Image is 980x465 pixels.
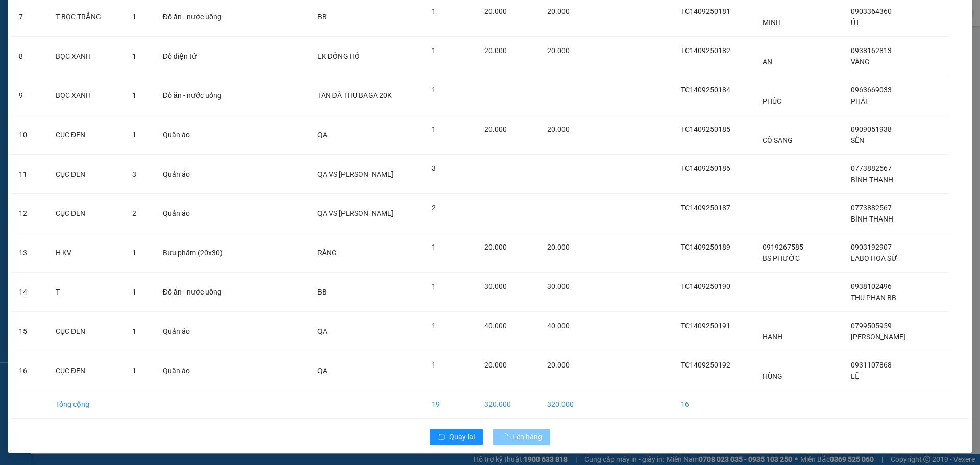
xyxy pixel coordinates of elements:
[155,155,249,194] td: Quần áo
[449,431,475,443] span: Quay lại
[493,429,550,445] button: Lên hàng
[681,322,730,330] span: TC1409250191
[681,164,730,173] span: TC1409250186
[11,233,47,273] td: 13
[432,243,436,251] span: 1
[547,322,570,330] span: 40.000
[424,390,476,419] td: 19
[851,282,892,290] span: 0938102496
[132,13,136,21] span: 1
[763,58,772,66] span: AN
[763,243,803,251] span: 0919267585
[547,243,570,251] span: 20.000
[432,282,436,290] span: 1
[763,333,782,341] span: HẠNH
[11,155,47,194] td: 11
[851,204,892,212] span: 0773882567
[484,243,507,251] span: 20.000
[432,361,436,369] span: 1
[317,170,394,178] span: QA VS [PERSON_NAME]
[432,125,436,133] span: 1
[851,361,892,369] span: 0931107868
[132,131,136,139] span: 1
[47,312,124,351] td: CỤC ĐEN
[547,7,570,15] span: 20.000
[47,155,124,194] td: CỤC ĐEN
[317,366,327,375] span: QA
[155,37,249,76] td: Đồ điện tử
[432,164,436,173] span: 3
[681,125,730,133] span: TC1409250185
[501,433,512,440] span: loading
[317,327,327,335] span: QA
[484,46,507,55] span: 20.000
[132,91,136,100] span: 1
[851,58,870,66] span: VÀNG
[851,7,892,15] span: 0903364360
[132,366,136,375] span: 1
[438,433,445,442] span: rollback
[484,361,507,369] span: 20.000
[681,361,730,369] span: TC1409250192
[132,170,136,178] span: 3
[132,52,136,60] span: 1
[47,37,124,76] td: BỌC XANH
[547,282,570,290] span: 30.000
[132,249,136,257] span: 1
[430,429,483,445] button: rollbackQuay lại
[155,233,249,273] td: Bưu phẩm (20x30)
[11,115,47,155] td: 10
[512,431,542,443] span: Lên hàng
[47,273,124,312] td: T
[155,194,249,233] td: Quần áo
[11,194,47,233] td: 12
[547,46,570,55] span: 20.000
[851,243,892,251] span: 0903192907
[47,390,124,419] td: Tổng cộng
[432,86,436,94] span: 1
[47,194,124,233] td: CỤC ĐEN
[47,115,124,155] td: CỤC ĐEN
[484,125,507,133] span: 20.000
[317,13,327,21] span: BB
[484,282,507,290] span: 30.000
[763,372,782,380] span: HÙNG
[11,351,47,390] td: 16
[851,18,860,27] span: ÚT
[432,204,436,212] span: 2
[155,273,249,312] td: Đồ ăn - nước uống
[851,293,896,302] span: THU PHAN BB
[155,76,249,115] td: Đồ ăn - nước uống
[539,390,592,419] td: 320.000
[681,86,730,94] span: TC1409250184
[851,46,892,55] span: 0938162813
[155,312,249,351] td: Quần áo
[851,97,869,105] span: PHÁT
[11,273,47,312] td: 14
[132,327,136,335] span: 1
[317,209,394,217] span: QA VS [PERSON_NAME]
[11,312,47,351] td: 15
[851,215,893,223] span: BÌNH THANH
[317,52,360,60] span: LK ĐỒNG HỒ
[155,351,249,390] td: Quần áo
[681,204,730,212] span: TC1409250187
[432,322,436,330] span: 1
[484,322,507,330] span: 40.000
[763,254,800,262] span: BS PHƯỚC
[851,254,897,262] span: LABO HOA SỨ
[317,249,337,257] span: RĂNG
[763,97,781,105] span: PHÚC
[317,288,327,296] span: BB
[11,37,47,76] td: 8
[47,351,124,390] td: CỤC ĐEN
[851,372,860,380] span: LỆ
[681,7,730,15] span: TC1409250181
[547,125,570,133] span: 20.000
[763,18,781,27] span: MINH
[317,131,327,139] span: QA
[132,288,136,296] span: 1
[681,282,730,290] span: TC1409250190
[763,136,793,144] span: CÔ SANG
[47,76,124,115] td: BỌC XANH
